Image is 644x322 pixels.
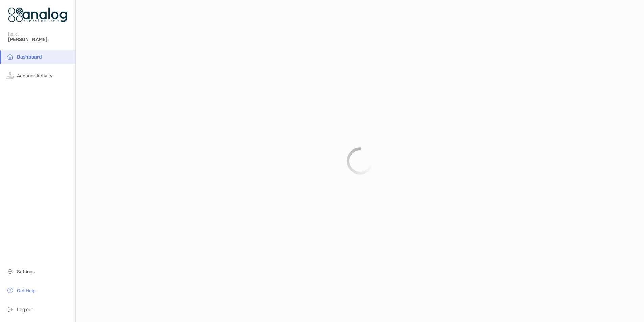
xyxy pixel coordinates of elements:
img: settings icon [6,267,14,275]
img: activity icon [6,71,14,79]
img: logout icon [6,305,14,313]
span: [PERSON_NAME]! [8,37,71,42]
span: Get Help [17,288,35,294]
span: Dashboard [17,54,42,60]
span: Account Activity [17,73,53,79]
span: Settings [17,269,35,275]
img: get-help icon [6,286,14,294]
span: Log out [17,307,33,313]
img: household icon [6,52,14,61]
img: Zoe Logo [8,3,67,27]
